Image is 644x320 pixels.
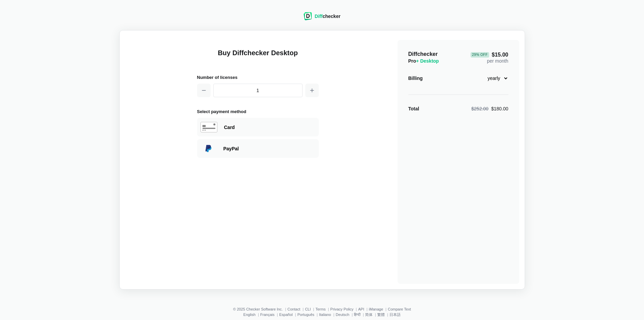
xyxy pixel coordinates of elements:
[197,74,319,81] h2: Number of licenses
[279,313,293,317] a: Español
[197,108,319,115] h2: Select payment method
[233,307,287,311] li: © 2025 Checker Software Inc.
[197,118,319,136] div: Paying with Card
[224,124,315,131] div: Paying with Card
[319,313,331,317] a: Italiano
[408,75,423,82] div: Billing
[389,313,401,317] a: 日本語
[388,307,411,311] a: Compare Text
[315,13,340,20] div: checker
[471,105,508,112] div: $180.00
[330,307,353,311] a: Privacy Policy
[471,51,508,64] div: per month
[297,313,314,317] a: Português
[304,12,312,20] img: Diffchecker logo
[377,313,385,317] a: 繁體
[408,51,438,57] span: Diffchecker
[336,313,349,317] a: Deutsch
[471,106,488,111] span: $252.00
[358,307,364,311] a: API
[315,14,323,19] span: Diff
[260,313,275,317] a: Français
[315,307,326,311] a: Terms
[471,52,489,58] div: 29 % Off
[287,307,300,311] a: Contact
[354,313,360,317] a: हिन्दी
[197,139,319,158] div: Paying with PayPal
[213,84,303,97] input: 1
[197,48,319,66] h1: Buy Diffchecker Desktop
[305,307,311,311] a: CLI
[408,106,419,111] strong: Total
[369,307,383,311] a: iManage
[304,16,340,21] a: Diffchecker logoDiffchecker
[416,58,439,64] span: + Desktop
[408,58,439,64] span: Pro
[243,313,256,317] a: English
[471,52,508,58] span: $15.00
[223,145,315,152] div: Paying with PayPal
[365,313,373,317] a: 简体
